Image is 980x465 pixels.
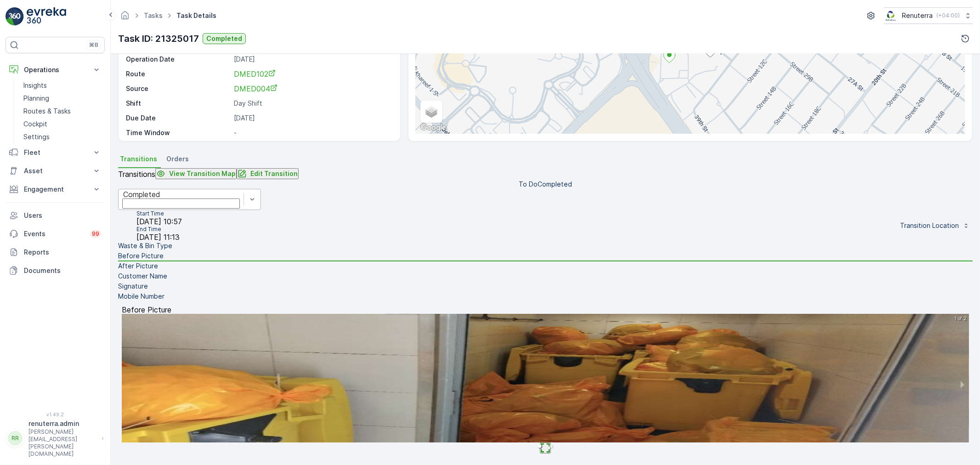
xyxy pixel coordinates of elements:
button: Fleet [6,143,105,162]
p: Time Window [126,128,230,137]
a: Users [6,206,105,225]
img: Google [418,122,448,134]
p: Transitions [118,170,155,178]
p: Before Picture [118,251,164,261]
p: 99 [92,230,99,238]
p: ⌘B [89,41,98,49]
a: Planning [20,92,105,105]
img: logo_light-DOdMpM7g.png [27,7,66,26]
div: RR [8,431,23,446]
p: Waste & Bin Type [118,241,172,250]
span: DMED004 [234,84,278,93]
a: Routes & Tasks [20,105,105,118]
button: Transition Location [897,218,973,233]
p: Renuterra [902,11,933,20]
a: Reports [6,243,105,261]
span: v 1.49.2 [6,412,105,417]
a: DMED004 [234,84,391,93]
p: Fleet [24,148,86,157]
p: [PERSON_NAME][EMAIL_ADDRESS][PERSON_NAME][DOMAIN_NAME] [28,428,97,458]
p: ( +04:00 ) [936,12,960,19]
div: Completed [123,190,239,198]
button: next slide / item [956,314,969,454]
p: Task ID: 21325017 [118,32,199,45]
p: [DATE] [234,113,391,123]
p: Edit Transition [250,169,298,178]
p: Due Date [126,113,230,123]
p: Completed [538,180,572,189]
a: Tasks [144,11,163,19]
p: [DATE] [234,55,391,64]
a: Cockpit [20,118,105,130]
a: Open this area in Google Maps (opens a new window) [418,122,448,134]
p: Source [126,84,230,93]
span: [DATE] 10:57 [136,217,182,226]
p: Operation Date [126,55,230,64]
p: Mobile Number [118,292,164,301]
p: renuterra.admin [28,419,97,428]
p: After Picture [118,261,158,271]
p: Customer Name [118,272,167,281]
button: Asset [6,162,105,180]
img: logo [6,7,24,26]
p: Completed [206,34,242,43]
p: Before Picture [122,306,969,314]
p: Insights [23,81,47,90]
a: Settings [20,130,105,143]
p: Settings [23,132,50,142]
span: [DATE] 11:13 [136,232,180,242]
a: Layers [421,102,442,122]
span: Transitions [120,154,157,164]
p: Engagement [24,185,86,194]
p: Shift [126,99,230,108]
li: slide item 1 [538,444,542,448]
a: Insights [20,79,105,92]
p: Operations [24,65,86,74]
p: Start Time [136,210,182,217]
p: Signature [118,282,148,291]
a: DMED102 [234,69,391,79]
a: Homepage [120,14,130,22]
p: Users [24,211,101,220]
a: Events99 [6,225,105,243]
p: - [234,128,391,137]
button: Completed [203,33,246,44]
button: Operations [6,61,105,79]
span: DMED102 [234,69,276,79]
p: Events [24,229,85,238]
img: Screenshot_2024-07-26_at_13.33.01.png [884,11,898,21]
a: Documents [6,261,105,280]
p: Routes & Tasks [23,107,71,116]
p: Transition Location [900,221,959,230]
p: View Transition Map [169,169,236,178]
li: slide item 2 [549,444,553,448]
p: Route [126,69,230,79]
p: Day Shift [234,99,391,108]
p: 1 of 2 [952,314,969,323]
p: Documents [24,266,101,275]
button: RRrenuterra.admin[PERSON_NAME][EMAIL_ADDRESS][PERSON_NAME][DOMAIN_NAME] [6,419,105,458]
p: End Time [136,226,182,233]
span: Orders [166,154,189,164]
p: Reports [24,248,101,257]
button: View Transition Map [155,168,237,179]
span: Task Details [175,11,218,20]
p: Asset [24,166,86,176]
button: Edit Transition [237,168,299,179]
p: Planning [23,94,49,103]
button: Renuterra(+04:00) [884,7,973,24]
button: Engagement [6,180,105,198]
p: Cockpit [23,119,47,129]
p: To Do [519,180,538,189]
